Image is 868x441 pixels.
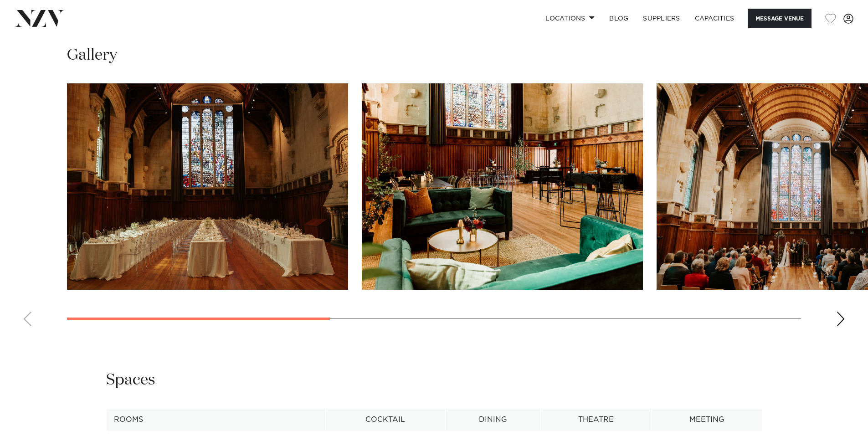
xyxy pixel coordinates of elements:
a: Locations [538,9,602,28]
th: Cocktail [325,409,446,431]
swiper-slide: 2 / 7 [362,83,643,290]
a: SUPPLIERS [636,9,687,28]
th: Meeting [652,409,762,431]
img: nzv-logo.png [15,10,64,26]
th: Dining [446,409,541,431]
swiper-slide: 1 / 7 [67,83,348,290]
a: Capacities [688,9,742,28]
button: Message Venue [748,9,812,28]
a: BLOG [602,9,636,28]
th: Theatre [540,409,652,431]
th: Rooms [106,409,325,431]
h2: Spaces [106,370,155,390]
h2: Gallery [67,45,117,66]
